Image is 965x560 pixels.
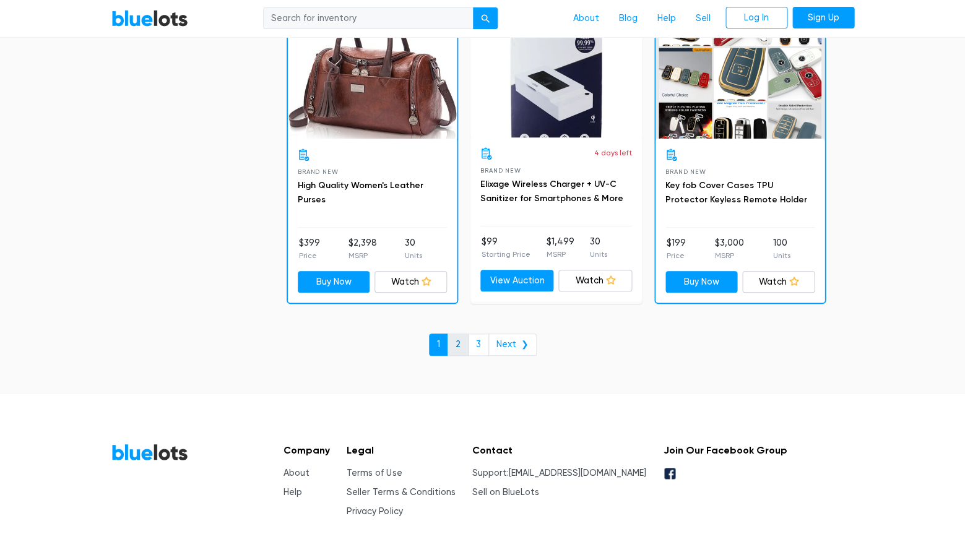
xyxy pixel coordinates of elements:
li: 30 [405,236,422,261]
a: Sell on BlueLots [472,487,539,498]
p: MSRP [714,250,743,261]
span: Brand New [480,167,521,174]
a: 1 [429,334,448,356]
a: Help [647,7,686,30]
p: MSRP [348,250,376,261]
a: BlueLots [111,443,188,461]
h5: Company [283,444,330,456]
p: Price [667,250,686,261]
li: Support: [472,467,646,480]
a: Sell [686,7,721,30]
li: $1,499 [546,235,574,260]
p: MSRP [546,249,574,260]
h5: Join Our Facebook Group [663,444,787,456]
p: 4 days left [594,147,632,158]
a: Terms of Use [347,468,402,478]
a: Blog [609,7,647,30]
a: Key fob Cover Cases TPU Protector Keyless Remote Holder [665,180,807,205]
a: Watch [374,271,447,293]
a: Elixage Wireless Charger + UV-C Sanitizer for Smartphones & More [480,179,623,204]
li: $99 [482,235,530,260]
li: $2,398 [348,236,376,261]
p: Price [299,250,320,261]
a: High Quality Women's Leather Purses [298,180,423,205]
a: 3 [468,334,489,356]
a: Next ❯ [488,334,537,356]
li: 30 [590,235,607,260]
a: Watch [558,270,632,292]
a: Buy Now [288,9,457,139]
a: Buy Now [665,271,738,293]
a: View Auction [480,270,554,292]
input: Search for inventory [263,7,474,30]
span: Brand New [298,168,338,175]
a: Log In [725,7,787,29]
li: $199 [667,236,686,261]
a: Buy Now [656,9,824,139]
h5: Legal [347,444,455,456]
a: Watch [742,271,815,293]
li: $399 [299,236,320,261]
p: Units [772,250,790,261]
a: Buy Now [298,271,370,293]
a: Help [283,487,302,498]
a: 2 [448,334,469,356]
a: Seller Terms & Conditions [347,487,455,498]
a: Privacy Policy [347,506,402,517]
a: About [283,468,309,478]
p: Starting Price [482,249,530,260]
a: Sign Up [792,7,854,29]
a: Live Auction 0 bids [470,7,642,137]
a: [EMAIL_ADDRESS][DOMAIN_NAME] [509,468,646,478]
a: BlueLots [111,9,188,27]
p: Units [405,250,422,261]
p: Units [590,249,607,260]
h5: Contact [472,444,646,456]
li: 100 [772,236,790,261]
a: About [563,7,609,30]
li: $3,000 [714,236,743,261]
span: Brand New [665,168,706,175]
